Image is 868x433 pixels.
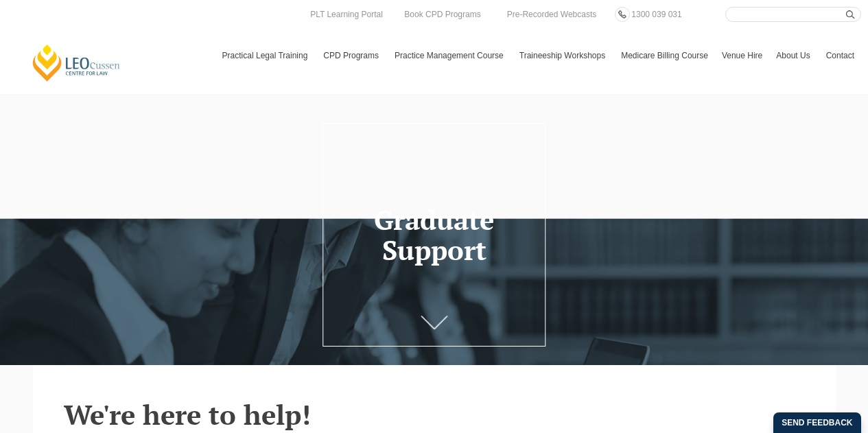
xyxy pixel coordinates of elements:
[64,399,805,430] h2: We're here to help!
[513,36,614,75] a: Traineeship Workshops
[215,36,317,75] a: Practical Legal Training
[388,36,513,75] a: Practice Management Course
[628,7,685,22] a: 1300 039 031
[715,36,769,75] a: Venue Hire
[769,36,819,75] a: About Us
[330,204,539,265] h1: Graduate Support
[614,36,715,75] a: Medicare Billing Course
[307,7,386,22] a: PLT Learning Portal
[401,7,484,22] a: Book CPD Programs
[631,10,681,19] span: 1300 039 031
[316,36,388,75] a: CPD Programs
[776,341,834,399] iframe: LiveChat chat widget
[819,36,861,75] a: Contact
[31,43,122,82] a: [PERSON_NAME] Centre for Law
[504,7,600,22] a: Pre-Recorded Webcasts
